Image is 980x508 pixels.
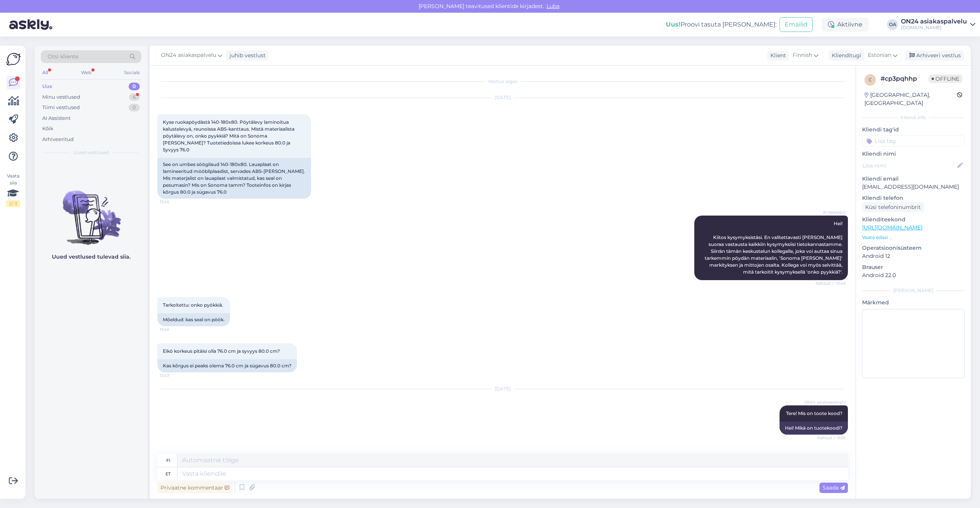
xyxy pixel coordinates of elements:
p: Märkmed [862,299,965,307]
div: [GEOGRAPHIC_DATA], [GEOGRAPHIC_DATA] [864,91,957,107]
div: Minu vestlused [42,93,80,101]
div: fi [166,454,170,467]
span: 13:45 [160,327,189,332]
span: ON24 asiakaspalvelu [805,399,846,405]
div: 2 / 3 [6,200,20,207]
div: [DOMAIN_NAME] [901,25,967,31]
p: Android 22.0 [862,271,965,279]
span: c [869,77,872,83]
span: Kyse ruokapöydästä 140-180x80. Pöytälevy laminoitua kalustelevyä, reunoissa ABS-kanttaus. Mistä m... [163,119,296,153]
div: Aktiivne [822,18,869,32]
input: Lisa nimi [862,161,956,170]
span: Nähtud ✓ 9:05 [817,435,846,441]
a: [URL][DOMAIN_NAME] [862,224,922,231]
span: Eikö korkeus pitäisi olla 76.0 cm ja syvyys 80.0 cm? [163,348,280,354]
p: Klienditeekond [862,216,965,224]
span: 13:47 [160,373,189,379]
div: Tiimi vestlused [42,104,80,111]
div: OA [887,19,898,30]
img: Askly Logo [6,52,21,66]
span: AI Assistent [817,209,846,215]
div: [DATE] [157,94,848,101]
p: [EMAIL_ADDRESS][DOMAIN_NAME] [862,183,965,191]
div: Web [79,68,93,78]
div: Kliendi info [862,114,965,121]
div: Küsi telefoninumbrit [862,202,924,212]
div: Proovi tasuta [PERSON_NAME]: [666,20,776,29]
p: Kliendi email [862,175,965,183]
span: Otsi kliente [48,53,78,61]
button: Emailid [780,17,813,32]
span: Tarkoitettu: onko pyökkiä. [163,302,223,308]
span: Uued vestlused [73,149,109,156]
p: Brauser [862,263,965,271]
span: 13:45 [160,199,189,205]
div: Klient [767,51,786,60]
p: Kliendi telefon [862,194,965,202]
div: juhib vestlust [227,51,266,60]
div: Socials [122,68,141,78]
span: Estonian [868,51,891,60]
span: Saada [823,484,845,491]
span: Nähtud ✓ 13:45 [816,281,846,286]
div: Hei! Mikä on tuotekoodi? [780,422,848,435]
div: See on umbes söögilaud 140-180x80. Lauaplaat on lamineeritud mööbliplaadist, servades ABS-[PERSON... [157,158,311,199]
div: [DATE] [157,385,848,392]
div: Mõeldud: kas seal on pöök. [157,313,230,326]
div: Vaata siia [6,173,20,207]
div: Vestlus algas [157,78,848,85]
div: Arhiveeritud [42,136,74,143]
div: 6 [129,93,140,101]
p: Vaata edasi ... [862,234,965,241]
p: Uued vestlused tulevad siia. [52,253,131,261]
div: ON24 asiakaspalvelu [901,18,967,25]
div: Privaatne kommentaar [157,483,232,493]
div: 0 [129,83,140,90]
div: et [166,467,171,480]
p: Operatsioonisüsteem [862,244,965,252]
p: Kliendi tag'id [862,126,965,134]
p: Kliendi nimi [862,150,965,158]
span: ON24 asiakaspalvelu [161,51,216,60]
div: All [41,68,50,78]
div: [PERSON_NAME] [862,287,965,294]
span: Luba [544,3,562,10]
span: Tere! Mis on toote kood? [786,410,843,416]
span: Offline [929,75,962,83]
img: No chats [35,177,147,246]
div: 0 [129,104,140,111]
div: AI Assistent [42,115,71,122]
div: Kõik [42,125,53,133]
a: ON24 asiakaspalvelu[DOMAIN_NAME] [901,18,975,31]
p: Android 12 [862,252,965,260]
span: Finnish [793,51,812,60]
div: Uus [42,83,52,90]
div: # cp3pqhhp [881,74,929,83]
div: Klienditugi [829,51,861,60]
input: Lisa tag [862,135,965,147]
div: Arhiveeri vestlus [905,50,964,61]
div: Kas kõrgus ei peaks olema 76.0 cm ja sügavus 80.0 cm? [157,359,297,372]
b: Uus! [666,21,680,28]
